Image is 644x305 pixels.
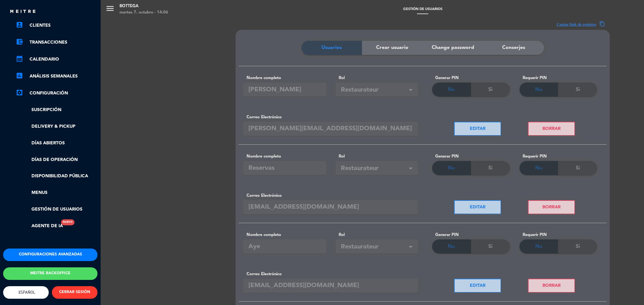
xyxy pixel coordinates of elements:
[61,219,75,225] div: Nuevo
[16,22,97,29] a: account_boxClientes
[16,72,97,80] a: assessmentANÁLISIS SEMANALES
[16,56,97,63] a: calendar_monthCalendario
[16,206,97,213] a: Gestión de usuarios
[16,72,23,79] i: assessment
[16,123,97,130] a: Delivery & Pickup
[16,140,97,147] a: Días abiertos
[16,39,97,46] a: account_balance_walletTransacciones
[16,89,97,97] a: Configuración
[16,222,63,230] a: Agente de IANuevo
[16,55,23,62] i: calendar_month
[16,89,23,96] i: settings_applications
[16,173,97,180] a: Disponibilidad pública
[52,286,97,299] button: CERRAR SESIÓN
[9,9,36,14] img: MEITRE
[17,290,35,295] span: Español
[3,249,97,261] button: Configuraciones avanzadas
[16,106,97,114] a: Suscripción
[16,189,97,196] a: Menus
[16,21,23,29] i: account_box
[16,156,97,163] a: Días de Operación
[16,38,23,45] i: account_balance_wallet
[3,267,97,280] button: Meitre backoffice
